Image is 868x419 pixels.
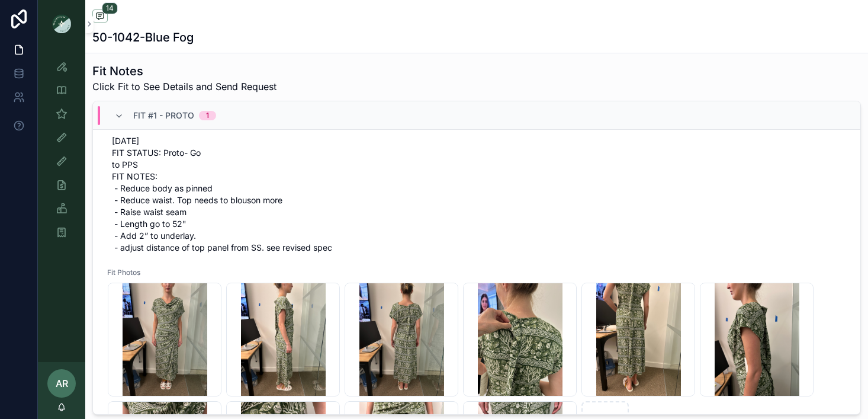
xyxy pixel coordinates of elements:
[92,29,194,46] h1: 50-1042-Blue Fog
[52,14,71,33] img: App logo
[92,79,277,94] span: Click Fit to See Details and Send Request
[206,111,209,120] div: 1
[133,110,194,121] span: Fit #1 - Proto
[107,268,846,277] span: Fit Photos
[92,63,277,79] h1: Fit Notes
[38,47,85,258] div: scrollable content
[102,2,118,14] span: 14
[92,9,108,24] button: 14
[56,376,68,391] span: AR
[112,135,841,254] span: [DATE] FIT STATUS: Proto- Go to PPS FIT NOTES: - Reduce body as pinned - Reduce waist. Top needs ...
